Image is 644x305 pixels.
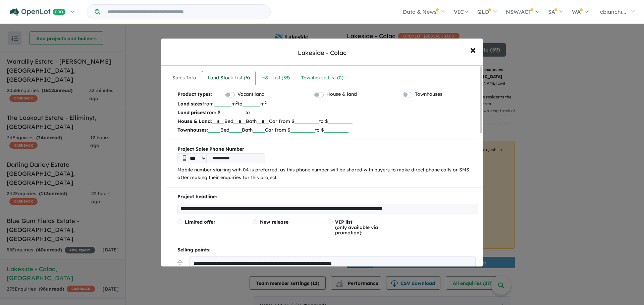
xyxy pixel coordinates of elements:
div: H&L List ( 33 ) [261,74,290,82]
img: drag.svg [177,260,182,265]
sup: 2 [265,100,267,105]
img: Openlot PRO Logo White [10,8,66,16]
p: from m to m [177,99,478,108]
span: (only available via promotion): [335,219,378,236]
span: × [470,42,476,57]
b: House & Land: [177,118,212,124]
div: Land Stock List ( 6 ) [208,74,250,82]
span: Limited offer [185,219,215,225]
p: Selling points: [177,246,478,254]
b: Land sizes [177,101,202,107]
div: Sales Info [172,74,196,82]
b: Project Sales Phone Number [177,145,478,153]
p: from $ to [177,108,478,117]
img: Phone icon [183,155,186,161]
label: Townhouses [415,90,442,98]
b: Land prices [177,109,205,116]
p: Project headline: [177,193,478,201]
div: Townhouse List ( 0 ) [301,74,343,82]
span: cbianchi... [600,8,626,15]
p: Mobile number starting with 04 is preferred, as this phone number will be shared with buyers to m... [177,166,478,182]
label: Vacant land [237,90,265,98]
sup: 2 [236,100,238,105]
div: Lakeside - Colac [298,49,346,57]
input: Try estate name, suburb, builder or developer [102,5,269,19]
p: Bed Bath Car from $ to $ [177,117,478,126]
label: House & land [326,90,357,98]
p: Bed Bath Car from $ to $ [177,126,478,134]
b: Townhouses: [177,127,208,133]
span: New release [260,219,288,225]
b: Product types: [177,90,212,99]
span: VIP list [335,219,353,225]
